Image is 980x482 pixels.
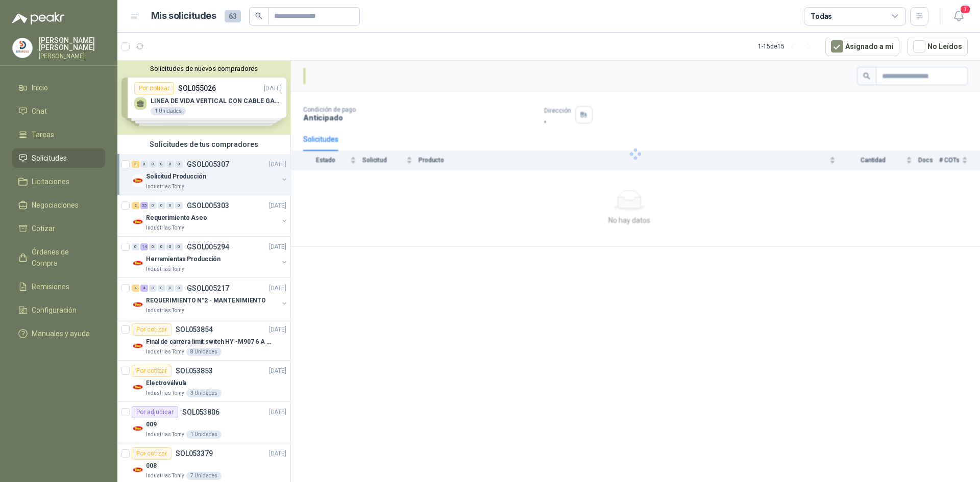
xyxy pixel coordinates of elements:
p: Solicitud Producción [146,172,206,182]
div: Solicitudes de tus compradores [117,135,290,154]
p: [PERSON_NAME] [PERSON_NAME] [39,37,105,51]
a: Solicitudes [12,148,105,168]
div: Por cotizar [132,447,171,460]
img: Company Logo [132,298,144,311]
img: Company Logo [132,340,144,352]
div: 0 [175,285,183,292]
p: [DATE] [269,366,286,376]
img: Company Logo [132,257,144,269]
p: SOL053854 [176,326,213,333]
div: 0 [158,161,165,168]
div: 0 [149,161,157,168]
a: Cotizar [12,219,105,238]
span: Configuración [32,305,77,316]
a: 2 25 0 0 0 0 GSOL005303[DATE] Company LogoRequerimiento AseoIndustrias Tomy [132,199,288,232]
span: Cotizar [32,223,55,234]
p: GSOL005303 [187,202,229,209]
span: Manuales y ayuda [32,328,90,339]
p: Industrias Tomy [146,307,184,315]
p: 009 [146,420,157,429]
p: Industrias Tomy [146,265,184,273]
div: 8 Unidades [186,348,222,356]
p: [DATE] [269,284,286,293]
div: 4 [132,285,139,292]
p: GSOL005217 [187,285,229,292]
p: GSOL005294 [187,243,229,250]
p: Herramientas Producción [146,255,220,264]
button: No Leídos [908,37,968,56]
div: 0 [158,243,165,250]
div: Solicitudes de nuevos compradoresPor cotizarSOL055026[DATE] LINEA DE VIDA VERTICAL CON CABLE GALV... [117,61,290,135]
span: 63 [225,10,241,22]
div: Por adjudicar [132,406,178,418]
div: Por cotizar [132,365,171,377]
p: SOL053806 [182,409,219,416]
span: Solicitudes [32,153,67,164]
div: 1 Unidades [186,430,222,439]
div: 14 [140,243,148,250]
div: 3 [132,161,139,168]
div: 0 [158,202,165,209]
p: [PERSON_NAME] [39,53,105,59]
div: 0 [149,285,157,292]
div: 0 [158,285,165,292]
a: Por cotizarSOL053854[DATE] Company LogoFinal de carrera limit switch HY -M907 6 A - 250 V a.cIndu... [117,319,290,361]
a: Negociaciones [12,195,105,215]
div: 0 [166,285,174,292]
div: 4 [140,285,148,292]
p: SOL053379 [176,450,213,457]
p: Final de carrera limit switch HY -M907 6 A - 250 V a.c [146,337,273,347]
a: Remisiones [12,277,105,296]
h1: Mis solicitudes [151,9,216,23]
img: Company Logo [132,216,144,228]
button: 1 [949,7,968,26]
a: Licitaciones [12,172,105,191]
a: 4 4 0 0 0 0 GSOL005217[DATE] Company LogoREQUERIMIENTO N°2 - MANTENIMIENTOIndustrias Tomy [132,282,288,315]
p: Industrias Tomy [146,389,184,397]
span: search [255,12,262,19]
p: SOL053853 [176,367,213,374]
p: Industrias Tomy [146,430,184,439]
div: 0 [175,161,183,168]
img: Logo peakr [12,12,64,24]
div: 1 - 15 de 15 [758,38,817,55]
a: Chat [12,102,105,121]
div: Por cotizar [132,323,171,336]
p: Industrias Tomy [146,348,184,356]
div: 25 [140,202,148,209]
a: Inicio [12,78,105,97]
a: 0 14 0 0 0 0 GSOL005294[DATE] Company LogoHerramientas ProducciónIndustrias Tomy [132,241,288,273]
p: Industrias Tomy [146,224,184,232]
div: 0 [166,161,174,168]
img: Company Logo [132,174,144,187]
div: 0 [175,243,183,250]
div: 0 [132,243,139,250]
p: [DATE] [269,201,286,211]
div: Todas [811,11,832,22]
span: Negociaciones [32,199,79,211]
p: Requerimiento Aseo [146,213,207,223]
p: [DATE] [269,408,286,417]
span: Licitaciones [32,176,69,187]
p: 008 [146,461,157,471]
button: Solicitudes de nuevos compradores [121,65,286,72]
div: 7 Unidades [186,472,222,480]
p: GSOL005307 [187,161,229,168]
img: Company Logo [13,38,32,58]
p: Industrias Tomy [146,183,184,191]
p: [DATE] [269,242,286,252]
a: Por adjudicarSOL053806[DATE] Company Logo009Industrias Tomy1 Unidades [117,402,290,443]
a: Configuración [12,300,105,320]
button: Asignado a mi [825,37,899,56]
a: Manuales y ayuda [12,324,105,343]
div: 0 [140,161,148,168]
a: Por cotizarSOL053853[DATE] Company LogoElectroválvulaIndustrias Tomy3 Unidades [117,361,290,402]
img: Company Logo [132,381,144,393]
p: Electroválvula [146,378,186,388]
img: Company Logo [132,422,144,435]
span: Chat [32,106,47,117]
a: Tareas [12,125,105,144]
img: Company Logo [132,464,144,476]
p: [DATE] [269,160,286,169]
span: 1 [960,5,971,14]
